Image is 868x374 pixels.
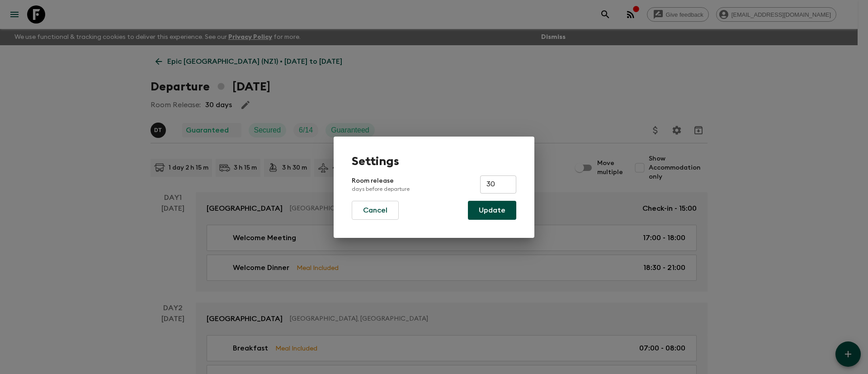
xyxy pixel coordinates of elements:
[480,175,516,194] input: e.g. 30
[352,155,516,168] h1: Settings
[352,201,399,220] button: Cancel
[352,176,410,193] p: Room release
[352,185,410,193] p: days before departure
[468,201,516,220] button: Update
